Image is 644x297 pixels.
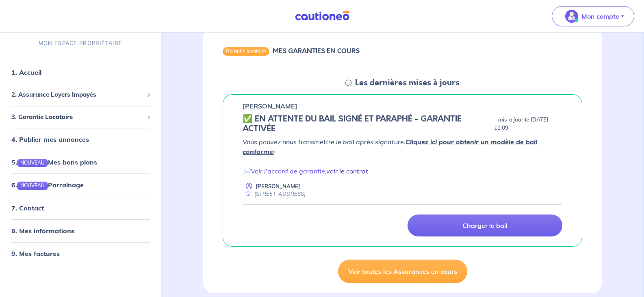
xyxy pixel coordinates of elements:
[292,11,353,21] img: Cautioneo
[494,116,562,132] p: - mis à jour le [DATE] 11:09
[11,227,74,235] a: 8. Mes informations
[273,47,360,55] h6: MES GARANTIES EN COURS
[3,245,158,262] div: 9. Mes factures
[243,138,537,156] a: Cliquez ici pour obtenir un modèle de bail conforme
[251,167,325,175] a: Voir l'accord de garantie
[223,47,269,55] div: Garantie locataire
[3,64,158,80] div: 1. Accueil
[243,101,297,111] p: [PERSON_NAME]
[3,154,158,170] div: 5.NOUVEAUMes bons plans
[338,260,467,283] a: Voir toutes les Assurances en cours
[581,11,619,21] p: Mon compte
[243,114,491,134] h5: ✅️️️ EN ATTENTE DU BAIL SIGNÉ ET PARAPHÉ - GARANTIE ACTIVÉE
[243,167,368,175] em: 📄 ,
[11,204,44,212] a: 7. Contact
[3,200,158,216] div: 7. Contact
[3,109,158,125] div: 3. Garantie Locataire
[3,131,158,147] div: 4. Publier mes annonces
[11,158,97,166] a: 5.NOUVEAUMes bons plans
[39,39,122,47] p: MON ESPACE PROPRIÉTAIRE
[243,114,562,134] div: state: CONTRACT-SIGNED, Context: IN-LANDLORD,IS-GL-CAUTION-IN-LANDLORD
[3,177,158,193] div: 6.NOUVEAUParrainage
[11,68,41,76] a: 1. Accueil
[11,181,84,189] a: 6.NOUVEAUParrainage
[326,167,368,175] a: voir le contrat
[355,78,460,88] h5: Les dernières mises à jours
[243,190,306,198] div: [STREET_ADDRESS]
[11,90,143,100] span: 2. Assurance Loyers Impayés
[256,182,300,190] p: [PERSON_NAME]
[11,135,89,143] a: 4. Publier mes annonces
[462,221,507,230] p: Charger le bail
[3,87,158,103] div: 2. Assurance Loyers Impayés
[552,6,634,26] button: illu_account_valid_menu.svgMon compte
[243,138,537,156] em: Vous pouvez nous transmettre le bail après signature. )
[11,113,143,122] span: 3. Garantie Locataire
[565,10,578,23] img: illu_account_valid_menu.svg
[3,223,158,239] div: 8. Mes informations
[11,249,60,258] a: 9. Mes factures
[408,215,562,236] a: Charger le bail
